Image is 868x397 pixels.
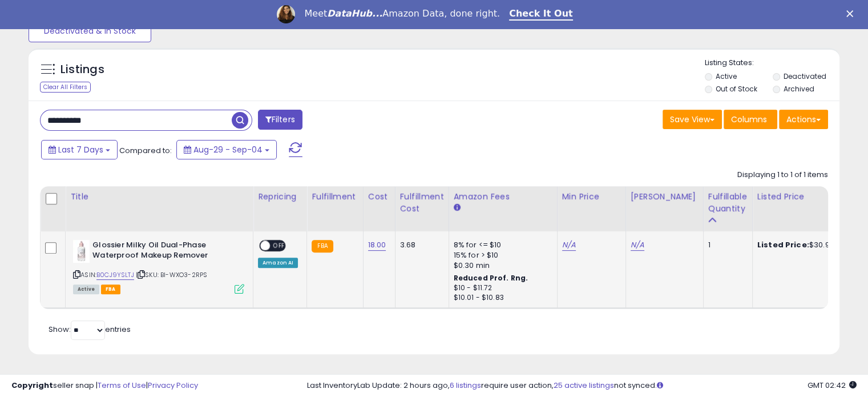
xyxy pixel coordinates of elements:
div: ASIN: [73,240,244,293]
div: Last InventoryLab Update: 2 hours ago, require user action, not synced. [307,380,857,391]
button: Last 7 Days [41,140,118,159]
div: Fulfillable Quantity [708,191,748,215]
label: Archived [783,84,814,94]
span: Aug-29 - Sep-04 [193,144,263,155]
div: Amazon AI [258,258,298,268]
button: Actions [779,110,828,129]
span: | SKU: BI-WXO3-2RPS [136,270,207,279]
b: Listed Price: [757,239,809,250]
a: 18.00 [368,239,386,251]
div: Cost [368,191,390,203]
div: Close [846,10,858,17]
b: Glossier Milky Oil Dual-Phase Waterproof Makeup Remover [92,240,231,264]
div: $10 - $11.72 [454,283,548,293]
label: Deactivated [783,71,826,81]
span: FBA [101,284,120,294]
label: Out of Stock [716,84,757,94]
b: Reduced Prof. Rng. [454,273,528,283]
div: [PERSON_NAME] [631,191,699,203]
a: N/A [631,239,644,251]
div: $0.30 min [454,260,548,271]
div: 1 [708,240,744,250]
a: Privacy Policy [148,380,198,391]
button: Deactivated & In Stock [29,19,151,42]
div: Fulfillment [312,191,358,203]
a: 25 active listings [554,380,614,391]
button: Aug-29 - Sep-04 [176,140,277,159]
span: Show: entries [49,324,131,335]
div: Clear All Filters [40,82,91,93]
div: seller snap | | [11,380,198,391]
a: N/A [562,239,576,251]
div: Amazon Fees [454,191,552,203]
div: Listed Price [757,191,856,203]
p: Listing States: [705,58,839,69]
button: Save View [663,110,722,129]
div: Meet Amazon Data, done right. [304,8,500,19]
div: 15% for > $10 [454,250,548,260]
a: Check It Out [509,8,573,21]
span: Last 7 Days [58,144,103,155]
div: 8% for <= $10 [454,240,548,250]
img: Profile image for Georgie [277,5,295,23]
button: Columns [724,110,777,129]
div: $30.96 [757,240,852,250]
small: FBA [312,240,333,252]
div: Min Price [562,191,621,203]
span: 2025-09-15 02:42 GMT [808,380,857,391]
div: Displaying 1 to 1 of 1 items [737,170,828,181]
i: DataHub... [327,8,382,19]
div: Fulfillment Cost [400,191,444,215]
small: Amazon Fees. [454,203,461,213]
div: Repricing [258,191,302,203]
span: Columns [731,114,767,125]
a: 6 listings [450,380,481,391]
button: Filters [258,110,302,130]
div: $10.01 - $10.83 [454,293,548,303]
div: 3.68 [400,240,440,250]
span: Compared to: [119,145,172,156]
a: Terms of Use [98,380,146,391]
h5: Listings [60,62,104,78]
span: All listings currently available for purchase on Amazon [73,284,99,294]
img: 41AbQulgIvL._SL40_.jpg [73,240,90,263]
strong: Copyright [11,380,53,391]
label: Active [716,71,737,81]
a: B0CJ9YSLTJ [96,270,134,280]
span: OFF [270,240,288,250]
div: Title [70,191,248,203]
